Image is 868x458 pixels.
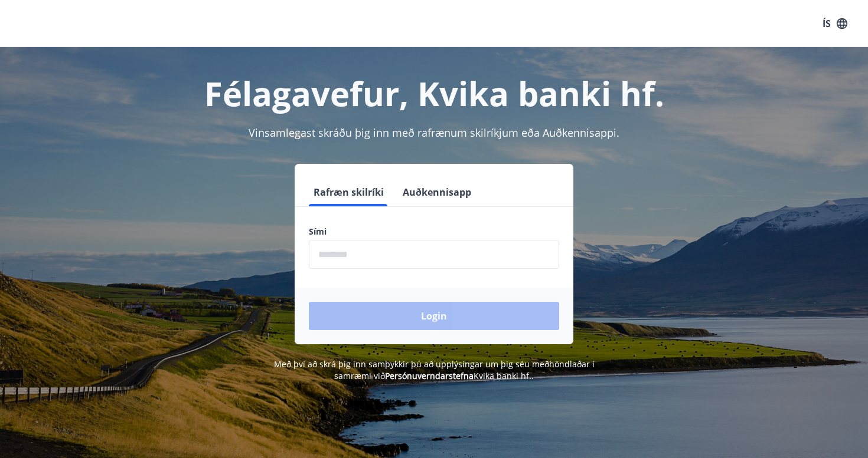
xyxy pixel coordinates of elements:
span: Vinsamlegast skráðu þig inn með rafrænum skilríkjum eða Auðkennisappi. [249,126,619,140]
h1: Félagavefur, Kvika banki hf. [23,71,845,116]
button: Auðkennisapp [398,178,476,206]
span: Með því að skrá þig inn samþykkir þú að upplýsingar um þig séu meðhöndlaðar í samræmi við Kvika b... [274,358,595,381]
button: Rafræn skilríki [309,178,389,206]
a: Persónuverndarstefna [385,370,474,381]
label: Sími [309,226,559,238]
button: ÍS [816,13,854,34]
